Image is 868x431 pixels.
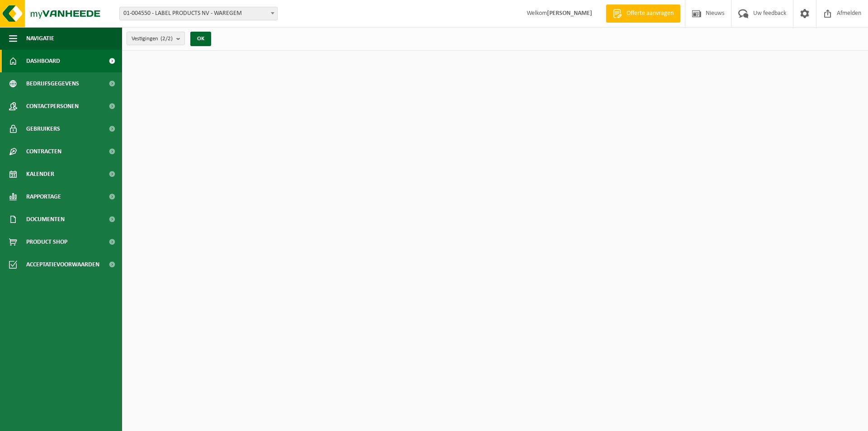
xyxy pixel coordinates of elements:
span: Dashboard [26,50,60,72]
span: Vestigingen [132,32,173,46]
span: 01-004550 - LABEL PRODUCTS NV - WAREGEM [119,7,278,20]
span: Acceptatievoorwaarden [26,253,99,276]
span: Offerte aanvragen [624,9,676,18]
count: (2/2) [160,36,173,42]
strong: [PERSON_NAME] [547,10,592,17]
span: Product Shop [26,231,67,253]
span: Documenten [26,208,65,231]
span: 01-004550 - LABEL PRODUCTS NV - WAREGEM [120,7,277,20]
span: Rapportage [26,185,61,208]
span: Kalender [26,163,54,185]
span: Navigatie [26,27,54,50]
a: Offerte aanvragen [606,5,680,23]
span: Bedrijfsgegevens [26,72,79,95]
span: Contracten [26,140,61,163]
button: Vestigingen(2/2) [127,32,185,45]
span: Gebruikers [26,118,60,140]
span: Contactpersonen [26,95,79,118]
button: OK [190,32,211,46]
